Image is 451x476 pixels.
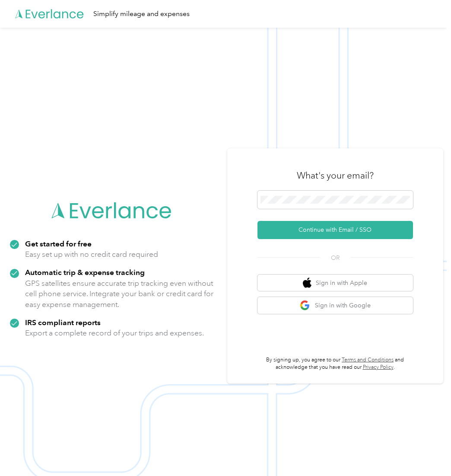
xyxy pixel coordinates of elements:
a: Privacy Policy [363,364,394,371]
button: apple logoSign in with Apple [257,275,413,291]
strong: IRS compliant reports [25,318,101,327]
h3: What's your email? [297,169,374,182]
span: OR [320,253,350,262]
img: apple logo [303,278,311,288]
button: google logoSign in with Google [257,297,413,314]
iframe: Everlance-gr Chat Button Frame [403,428,451,476]
button: Continue with Email / SSO [257,221,413,239]
p: GPS satellites ensure accurate trip tracking even without cell phone service. Integrate your bank... [25,278,214,310]
strong: Automatic trip & expense tracking [25,268,145,277]
strong: Get started for free [25,239,92,248]
div: Simplify mileage and expenses [93,9,190,19]
img: google logo [300,300,311,311]
p: Easy set up with no credit card required [25,249,158,260]
p: Export a complete record of your trips and expenses. [25,328,204,339]
a: Terms and Conditions [342,357,394,363]
p: By signing up, you agree to our and acknowledge that you have read our . [257,356,413,371]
